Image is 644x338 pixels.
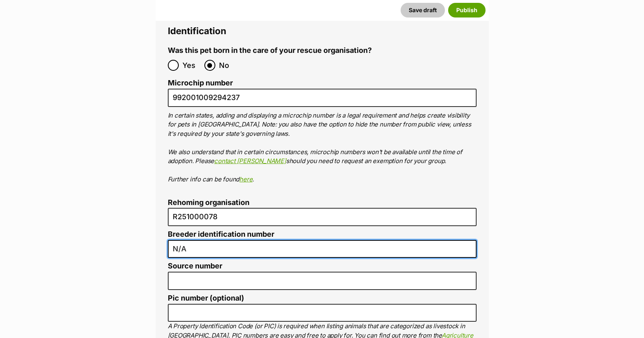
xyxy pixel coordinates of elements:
[214,157,286,165] a: contact [PERSON_NAME]
[168,111,477,184] p: In certain states, adding and displaying a microchip number is a legal requirement and helps crea...
[219,60,237,71] span: No
[239,175,252,183] a: here
[168,198,477,207] label: Rehoming organisation
[168,294,477,303] label: Pic number (optional)
[401,3,445,17] button: Save draft
[182,60,200,71] span: Yes
[168,230,477,239] label: Breeder identification number
[168,262,477,270] label: Source number
[168,25,226,36] span: Identification
[168,46,372,55] label: Was this pet born in the care of your rescue organisation?
[168,79,477,87] label: Microchip number
[448,3,486,17] button: Publish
